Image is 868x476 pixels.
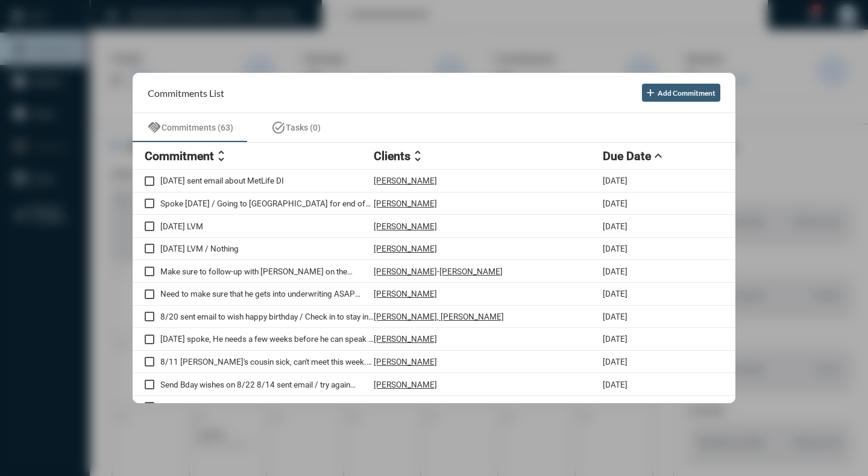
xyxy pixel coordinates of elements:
p: [DATE] [603,199,627,208]
mat-icon: expand_less [651,149,665,163]
p: [DATE] [603,402,627,412]
p: [DATE] [603,244,627,253]
p: [DATE] spoke, He needs a few weeks before he can speak / very busy [160,334,374,344]
p: [PERSON_NAME] [374,244,437,253]
p: [PERSON_NAME] [374,380,437,389]
mat-icon: unfold_more [410,149,425,163]
p: [DATE] LVM [160,221,374,231]
p: 8/11 [PERSON_NAME]'s cousin sick, can't meet this week. Get back to him in a couple of weeks. [160,357,374,366]
mat-icon: add [644,87,656,99]
p: [DATE] [603,221,627,231]
mat-icon: task_alt [271,120,286,135]
h2: Commitment [145,149,214,163]
p: [DATE] sent email about MetLife DI [160,176,374,185]
p: [DATE] LVM / Nothing [160,244,374,253]
span: Tasks (0) [286,123,321,132]
p: [DATE] [603,176,627,185]
span: Commitments (63) [162,123,233,132]
p: Send Bday wishes on 8/22 8/14 sent email / try again Schedule for summer meeting [160,380,374,389]
p: - [437,267,439,276]
p: [DATE] sent email and Linkedin invite [160,402,374,412]
mat-icon: handshake [147,120,162,135]
p: [PERSON_NAME], [PERSON_NAME] [374,312,504,321]
p: [PERSON_NAME] [374,267,437,276]
p: [DATE] [603,380,627,389]
h2: Due Date [603,149,651,163]
p: [PERSON_NAME] [374,221,437,231]
p: [DATE] [603,357,627,366]
p: [DATE] [603,334,627,344]
p: Make sure to follow-up with [PERSON_NAME] on the illustrations that were sent [160,267,374,276]
h2: Commitments List [148,87,224,99]
p: [PERSON_NAME] [374,289,437,298]
button: Add Commitment [642,84,720,102]
p: [PERSON_NAME] [374,402,437,412]
p: [DATE] [603,289,627,298]
p: 8/20 sent email to wish happy birthday / Check in to stay in touch [160,312,374,321]
p: Need to make sure that he gets into underwriting ASAP Information to sent to [PERSON_NAME] by [PE... [160,289,374,298]
h2: Clients [374,149,410,163]
p: [PERSON_NAME] [374,176,437,185]
p: [PERSON_NAME] [374,199,437,208]
mat-icon: unfold_more [214,149,228,163]
p: [DATE] [603,312,627,321]
p: Spoke [DATE] / Going to [GEOGRAPHIC_DATA] for end of summer vacation Send [PERSON_NAME] dates aft... [160,199,374,208]
p: [PERSON_NAME] [439,267,503,276]
p: [PERSON_NAME] [374,357,437,366]
p: [PERSON_NAME] [374,334,437,344]
p: [DATE] [603,267,627,276]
